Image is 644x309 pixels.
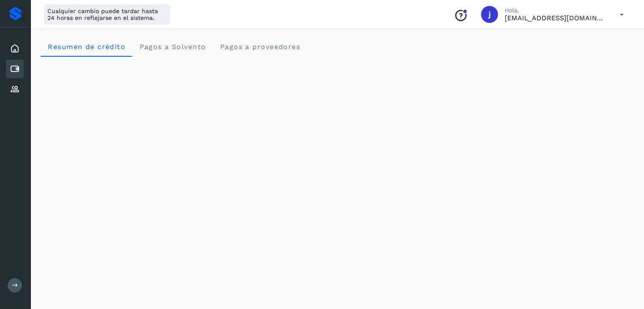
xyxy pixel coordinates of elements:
p: Hola, [505,7,606,14]
span: Resumen de crédito [47,43,125,51]
span: Pagos a proveedores [219,43,300,51]
p: jrodriguez@kalapata.co [505,14,606,22]
div: Inicio [6,39,24,58]
div: Cualquier cambio puede tardar hasta 24 horas en reflejarse en el sistema. [44,4,170,25]
span: Pagos a Solvento [139,43,206,51]
div: Proveedores [6,80,24,99]
div: Cuentas por pagar [6,60,24,78]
